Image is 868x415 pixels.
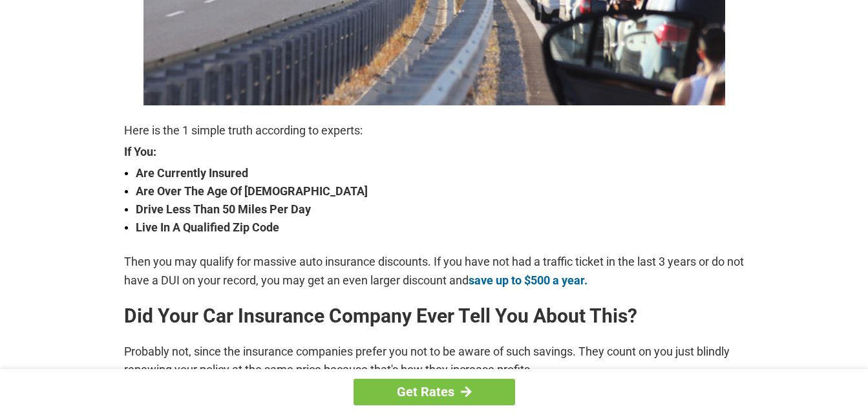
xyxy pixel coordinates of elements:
[136,182,745,200] strong: Are Over The Age Of [DEMOGRAPHIC_DATA]
[136,164,745,182] strong: Are Currently Insured
[124,343,745,379] p: Probably not, since the insurance companies prefer you not to be aware of such savings. They coun...
[124,253,745,289] p: Then you may qualify for massive auto insurance discounts. If you have not had a traffic ticket i...
[136,200,745,218] strong: Drive Less Than 50 Miles Per Day
[124,122,745,140] p: Here is the 1 simple truth according to experts:
[124,306,745,326] h2: Did Your Car Insurance Company Ever Tell You About This?
[354,379,515,405] a: Get Rates
[136,218,745,237] strong: Live In A Qualified Zip Code
[124,146,745,158] strong: If You:
[469,273,587,287] a: save up to $500 a year.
